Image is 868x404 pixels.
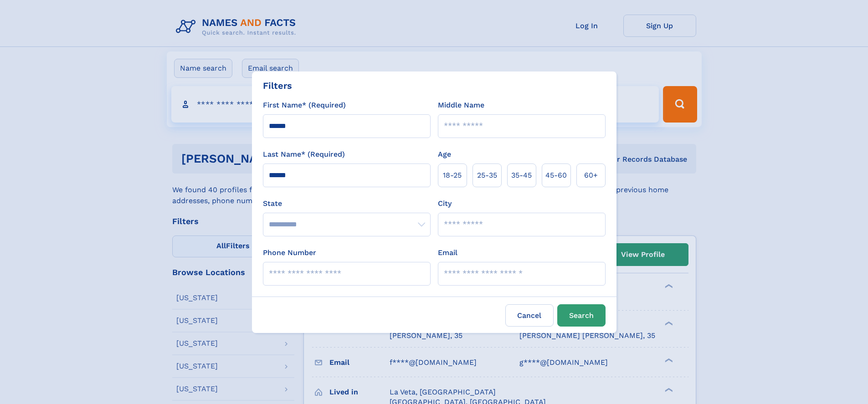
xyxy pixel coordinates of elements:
[438,100,484,111] label: Middle Name
[438,198,452,209] label: City
[263,247,316,258] label: Phone Number
[545,170,567,181] span: 45‑60
[477,170,497,181] span: 25‑35
[438,149,451,160] label: Age
[511,170,532,181] span: 35‑45
[263,149,345,160] label: Last Name* (Required)
[557,304,606,327] button: Search
[263,79,292,92] div: Filters
[438,247,457,258] label: Email
[505,304,554,327] label: Cancel
[263,198,431,209] label: State
[443,170,462,181] span: 18‑25
[263,100,346,111] label: First Name* (Required)
[584,170,598,181] span: 60+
